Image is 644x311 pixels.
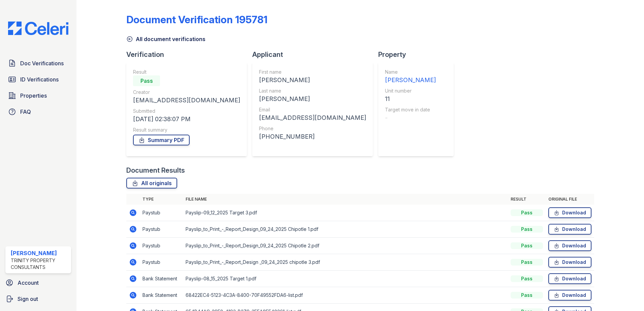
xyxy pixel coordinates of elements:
[385,69,436,75] div: Name
[5,57,71,70] a: Doc Verifications
[548,224,591,235] a: Download
[385,94,436,104] div: 11
[140,271,183,287] td: Bank Statement
[385,113,436,123] div: -
[259,113,366,123] div: [EMAIL_ADDRESS][DOMAIN_NAME]
[508,194,546,205] th: Result
[126,13,267,26] div: Document Verification 195781
[548,273,591,284] a: Download
[133,114,240,124] div: [DATE] 02:38:07 PM
[385,106,436,113] div: Target move in date
[133,75,160,86] div: Pass
[183,287,508,304] td: 68422EC4-5123-4C3A-8400-70F49552FDA6-list.pdf
[511,209,543,216] div: Pass
[546,194,594,205] th: Original file
[133,135,190,145] a: Summary PDF
[140,254,183,271] td: Paystub
[511,226,543,233] div: Pass
[385,88,436,94] div: Unit number
[133,89,240,96] div: Creator
[511,275,543,282] div: Pass
[548,207,591,218] a: Download
[548,240,591,251] a: Download
[259,69,366,75] div: First name
[183,254,508,271] td: Payslip_to_Print_-_Report_Design _09_24_2025 chipotle 3.pdf
[133,96,240,105] div: [EMAIL_ADDRESS][DOMAIN_NAME]
[20,59,64,67] span: Doc Verifications
[20,75,59,83] span: ID Verifications
[18,279,39,287] span: Account
[259,132,366,141] div: [PHONE_NUMBER]
[20,108,31,116] span: FAQ
[385,69,436,85] a: Name [PERSON_NAME]
[5,73,71,86] a: ID Verifications
[3,22,74,35] img: CE_Logo_Blue-a8612792a0a2168367f1c8372b55b34899dd931a85d93a1a3d3e32e68fde9ad4.png
[126,35,205,43] a: All document verifications
[183,194,508,205] th: File name
[511,242,543,249] div: Pass
[3,292,74,306] a: Sign out
[183,205,508,221] td: Payslip-09_12_2025 Target 3.pdf
[259,88,366,94] div: Last name
[140,205,183,221] td: Paystub
[183,221,508,238] td: Payslip_to_Print_-_Report_Design_09_24_2025 Chipotle 1.pdf
[126,166,185,175] div: Document Results
[126,50,252,59] div: Verification
[20,92,47,100] span: Properties
[3,276,74,289] a: Account
[511,292,543,299] div: Pass
[183,238,508,254] td: Payslip_to_Print_-_Report_Design_09_24_2025 Chipotle 2.pdf
[126,178,177,188] a: All originals
[259,125,366,132] div: Phone
[252,50,378,59] div: Applicant
[378,50,459,59] div: Property
[183,271,508,287] td: Payslip-08_15_2025 Target 1.pdf
[11,249,68,257] div: [PERSON_NAME]
[140,194,183,205] th: Type
[259,75,366,85] div: [PERSON_NAME]
[133,108,240,114] div: Submitted
[259,94,366,104] div: [PERSON_NAME]
[385,75,436,85] div: [PERSON_NAME]
[140,287,183,304] td: Bank Statement
[259,106,366,113] div: Email
[511,259,543,266] div: Pass
[18,295,38,303] span: Sign out
[11,257,68,271] div: Trinity Property Consultants
[5,105,71,118] a: FAQ
[140,238,183,254] td: Paystub
[5,89,71,102] a: Properties
[548,257,591,268] a: Download
[140,221,183,238] td: Paystub
[548,290,591,301] a: Download
[133,127,240,133] div: Result summary
[133,69,240,75] div: Result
